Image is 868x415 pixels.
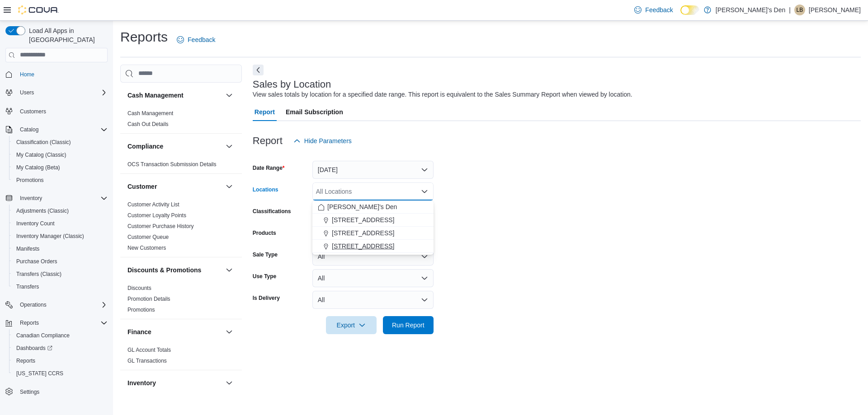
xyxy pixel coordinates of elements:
button: [STREET_ADDRESS] [312,227,434,240]
span: My Catalog (Beta) [16,164,60,171]
div: Discounts & Promotions [120,283,242,319]
button: Purchase Orders [9,255,111,268]
button: Finance [224,326,235,337]
a: Promotions [127,307,155,313]
a: Classification (Classic) [13,137,75,148]
h1: Reports [120,28,168,46]
h3: Report [253,135,283,146]
a: Inventory Manager (Classic) [13,231,88,242]
button: Compliance [224,141,235,152]
h3: Inventory [127,378,156,387]
button: My Catalog (Beta) [9,161,111,174]
button: Hide Parameters [290,132,355,150]
label: Classifications [253,208,291,215]
a: Customer Activity List [127,201,179,208]
div: Finance [120,345,242,370]
span: My Catalog (Beta) [13,162,108,173]
button: Adjustments (Classic) [9,205,111,217]
button: Discounts & Promotions [224,265,235,275]
span: Transfers (Classic) [13,269,108,280]
span: Home [20,71,34,78]
button: Discounts & Promotions [127,266,222,275]
span: Reports [13,355,108,366]
button: [US_STATE] CCRS [9,367,111,380]
p: [PERSON_NAME] [809,5,861,15]
span: Dashboards [16,345,52,352]
span: Export [331,316,371,334]
span: Inventory Count [13,218,108,229]
div: Lorraine Bazley [794,5,805,15]
button: Inventory [16,193,46,204]
button: Inventory Count [9,217,111,230]
button: Inventory Manager (Classic) [9,230,111,242]
a: GL Account Totals [127,347,171,353]
button: Close list of options [421,188,428,195]
h3: Discounts & Promotions [127,266,201,275]
button: Inventory [127,378,222,387]
a: Discounts [127,285,151,291]
span: Discounts [127,284,151,292]
span: Load All Apps in [GEOGRAPHIC_DATA] [25,26,108,44]
button: Finance [127,327,222,336]
button: Users [16,87,38,98]
span: Settings [20,388,39,396]
span: GL Account Totals [127,346,171,354]
a: Transfers (Classic) [13,269,65,280]
span: Inventory [16,193,108,204]
button: Export [326,316,377,334]
span: Customers [16,105,108,117]
span: Customers [20,108,46,115]
span: Promotion Details [127,295,170,303]
button: Cash Management [224,90,235,101]
button: Operations [2,298,111,311]
span: Purchase Orders [16,258,57,265]
span: [PERSON_NAME]'s Den [327,202,397,211]
span: [STREET_ADDRESS] [332,228,394,238]
button: Catalog [2,123,111,136]
span: Customer Loyalty Points [127,212,186,219]
button: Catalog [16,124,42,135]
img: Cova [18,5,59,14]
a: Dashboards [9,342,111,354]
button: All [312,247,434,266]
span: Customer Activity List [127,201,179,208]
span: Inventory Manager (Classic) [13,231,108,242]
button: My Catalog (Classic) [9,149,111,161]
span: [STREET_ADDRESS] [332,242,394,251]
button: All [312,269,434,287]
a: My Catalog (Classic) [13,149,70,160]
span: Adjustments (Classic) [16,207,69,214]
button: Home [2,68,111,81]
span: [US_STATE] CCRS [16,370,63,377]
a: Transfers [13,281,42,292]
a: Customer Loyalty Points [127,212,186,219]
span: My Catalog (Classic) [13,149,108,160]
label: Sale Type [253,251,278,258]
a: [US_STATE] CCRS [13,368,67,379]
a: New Customers [127,245,166,251]
span: Inventory Count [16,220,55,227]
div: View sales totals by location for a specified date range. This report is equivalent to the Sales ... [253,90,632,99]
span: Customer Queue [127,233,169,241]
span: Reports [16,317,108,328]
button: Users [2,86,111,99]
button: Manifests [9,242,111,255]
span: Promotions [127,306,155,313]
label: Date Range [253,164,285,172]
a: Promotion Details [127,296,170,302]
button: Transfers [9,280,111,293]
label: Locations [253,186,278,193]
a: Manifests [13,243,43,254]
span: Reports [20,319,39,326]
a: GL Transactions [127,358,167,364]
button: Reports [16,317,42,328]
span: Cash Out Details [127,121,169,128]
span: Report [255,103,275,121]
span: New Customers [127,244,166,252]
button: Run Report [383,316,434,334]
span: Cash Management [127,110,173,117]
a: Home [16,69,38,80]
label: Is Delivery [253,294,280,302]
a: Inventory Count [13,218,58,229]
